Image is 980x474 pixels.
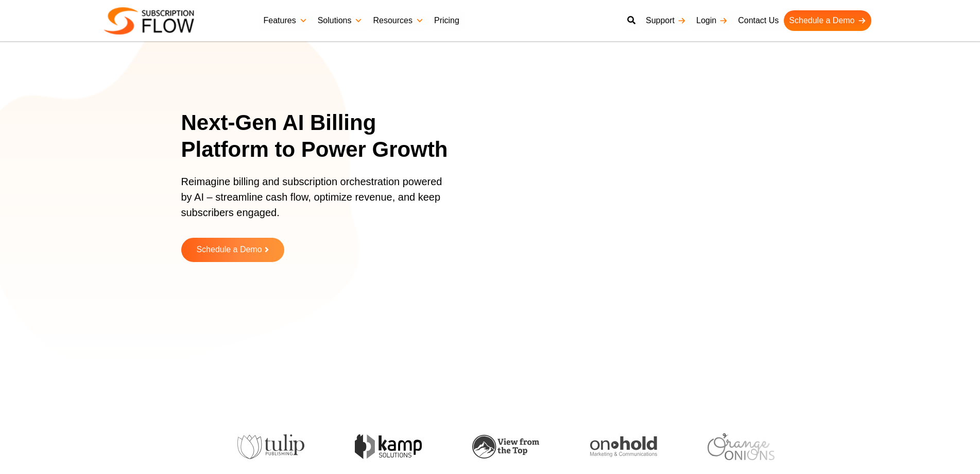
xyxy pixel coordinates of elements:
a: Schedule a Demo [181,238,284,262]
p: Reimagine billing and subscription orchestration powered by AI – streamline cash flow, optimize r... [181,174,449,231]
span: Schedule a Demo [196,246,262,254]
img: onhold-marketing [590,436,657,457]
a: Resources [368,10,428,31]
a: Solutions [313,10,368,31]
img: kamp-solution [355,434,422,459]
img: Subscriptionflow [104,7,194,35]
a: Features [259,10,313,31]
a: Support [641,10,691,31]
a: Contact Us [733,10,784,31]
img: orange-onions [708,433,775,460]
img: tulip-publishing [237,434,304,459]
h1: Next-Gen AI Billing Platform to Power Growth [181,109,462,164]
a: Login [691,10,733,31]
a: Pricing [429,10,465,31]
a: Schedule a Demo [784,10,871,31]
img: view-from-the-top [472,435,539,459]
